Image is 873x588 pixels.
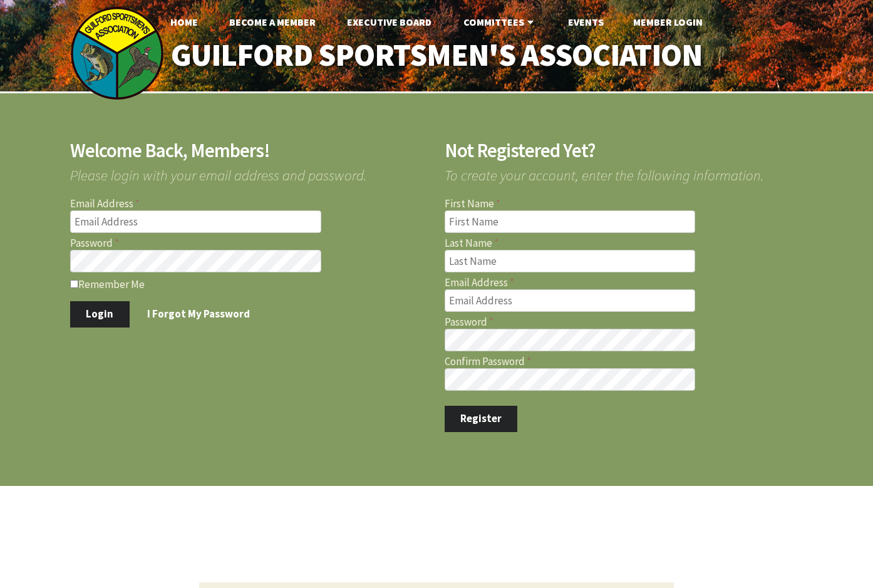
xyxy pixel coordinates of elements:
a: Become A Member [219,9,326,34]
input: Remember Me [70,280,78,288]
a: Executive Board [337,9,442,34]
input: Email Address [70,210,321,233]
input: Last Name [445,250,696,272]
label: Remember Me [70,277,429,290]
a: Committees [453,9,547,34]
input: First Name [445,210,696,233]
label: First Name [445,199,803,209]
label: Confirm Password [445,356,803,367]
label: Last Name [445,238,803,249]
a: Guilford Sportsmen's Association [145,29,729,82]
button: Register [445,406,518,432]
button: Login [70,301,130,328]
h2: Not Registered Yet? [445,141,803,160]
input: Email Address [445,289,696,312]
a: I Forgot My Password [132,301,266,328]
a: Member Login [623,9,713,34]
span: Please login with your email address and password. [70,160,429,182]
label: Email Address [445,277,803,288]
label: Email Address [70,199,429,209]
h2: Welcome Back, Members! [70,141,429,160]
a: Events [558,9,614,34]
img: logo_sm.png [70,6,164,100]
a: Home [160,9,208,34]
span: To create your account, enter the following information. [445,160,803,182]
label: Password [445,317,803,328]
label: Password [70,238,429,249]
